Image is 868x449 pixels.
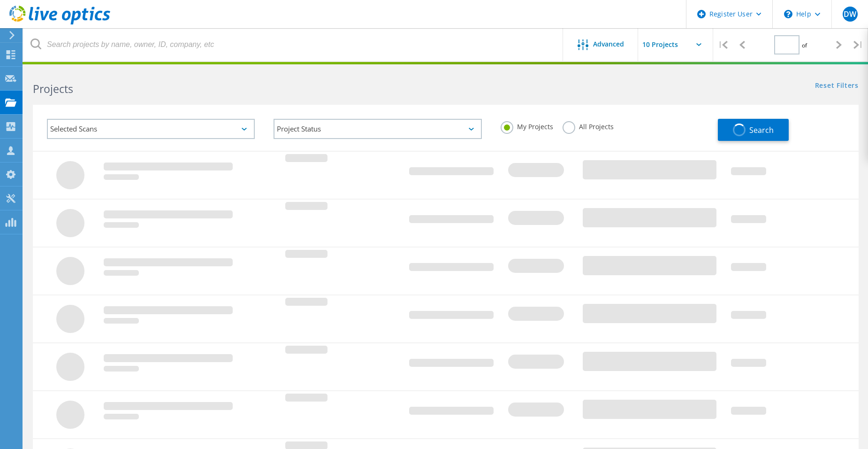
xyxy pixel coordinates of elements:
[274,119,481,139] div: Project Status
[718,119,789,141] button: Search
[9,20,110,26] a: Live Optics Dashboard
[501,121,553,130] label: My Projects
[563,121,614,130] label: All Projects
[47,119,255,139] div: Selected Scans
[593,41,624,47] span: Advanced
[802,41,807,49] span: of
[749,125,774,135] span: Search
[713,28,732,62] div: |
[844,10,856,18] span: DW
[23,28,563,61] input: Search projects by name, owner, ID, company, etc
[33,81,73,96] b: Projects
[849,28,868,62] div: |
[815,82,859,90] a: Reset Filters
[784,10,792,18] svg: \n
